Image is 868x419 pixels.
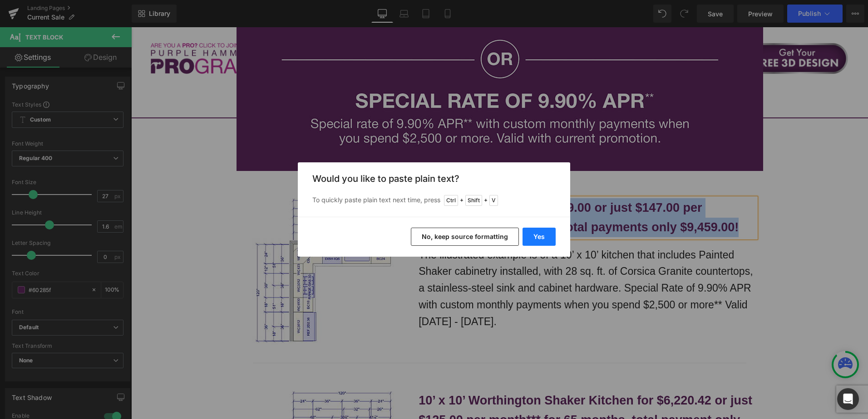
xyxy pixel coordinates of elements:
b: 10’ x 10’ Worthington Shaker Kitchen for $6,220.42 or just $125.00 per month*** for 65 months, to... [287,366,621,419]
span: Ctrl [444,195,458,206]
span: + [484,196,488,205]
p: The illustrated example is of a 10’ x 10’ kitchen that includes Painted Shaker cabinetry installe... [287,219,625,303]
span: Shift [465,195,482,206]
span: V [489,195,498,206]
button: No, keep source formatting [411,228,519,246]
p: To quickly paste plain text next time, press [312,195,556,206]
span: + [460,196,464,205]
button: Yes [523,228,556,246]
div: Open Intercom Messenger [837,388,859,410]
b: 10’ x 10’ Kitchen for $7,309.00 or just $147.00 per month*** for 65 months, total payments only $... [287,174,607,207]
h3: Would you like to paste plain text? [312,173,556,184]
